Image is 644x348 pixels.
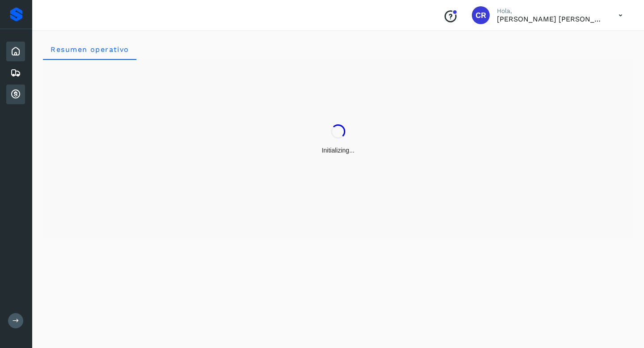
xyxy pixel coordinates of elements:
[50,45,129,54] span: Resumen operativo
[6,63,25,83] div: Embarques
[497,15,604,23] p: CARLOS RODOLFO BELLI PEDRAZA
[6,85,25,104] div: Cuentas por cobrar
[497,7,604,15] p: Hola,
[6,42,25,61] div: Inicio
